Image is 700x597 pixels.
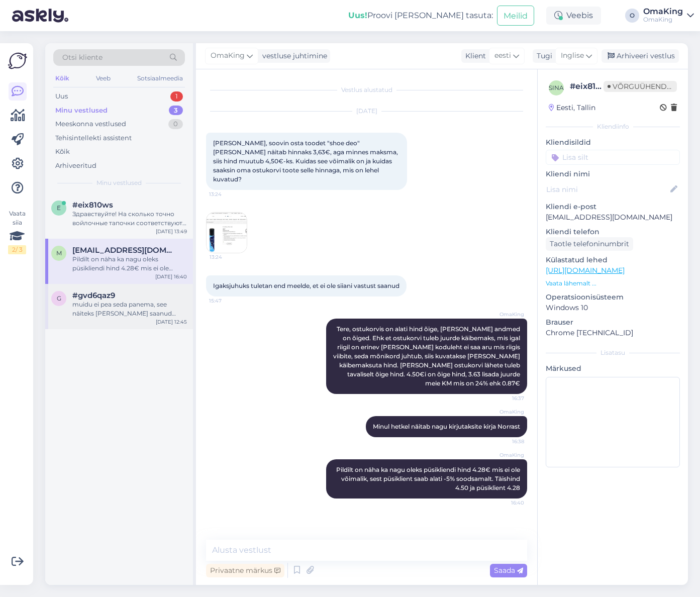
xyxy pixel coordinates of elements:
[55,120,126,128] font: Meeskonna vestlused
[96,179,142,186] font: Minu vestlused
[57,204,61,212] font: e
[56,249,62,257] font: m
[55,92,68,100] font: Uus
[546,292,624,302] font: Operatsioonisüsteem
[643,16,672,23] font: OmaKing
[561,51,584,60] font: Inglise
[367,11,493,20] font: Proovi [PERSON_NAME] tasuta:
[570,81,575,91] font: #
[546,184,668,195] input: Lisa nimi
[213,139,399,183] font: [PERSON_NAME], soovin osta toodet "shoe deo" [PERSON_NAME] näitab hinnaks 3,63€, aga minnes maksm...
[55,106,108,114] font: Minu vestlused
[175,92,178,100] font: 1
[72,245,211,255] font: [EMAIL_ADDRESS][DOMAIN_NAME]
[504,11,528,21] font: Meilid
[210,254,222,260] font: 13:24
[613,82,690,91] font: Võrguühenduseta
[173,120,178,128] font: 0
[72,291,115,300] span: #gvd6qaz9
[55,134,132,142] font: Tehisintellekti assistent
[546,213,672,222] font: [EMAIL_ADDRESS][DOMAIN_NAME]
[356,107,377,115] font: [DATE]
[156,319,187,325] font: [DATE] 12:45
[601,349,625,356] font: Lisatasu
[546,227,599,236] font: Kliendi telefon
[72,255,186,299] font: Pildilt on näha ka nagu oleks püsikliendi hind 4.28€ mis ei ole võimalik, sest püsiklient saab al...
[546,150,680,165] input: Lisa silt
[210,566,272,575] font: Privaatne märkus
[556,103,595,112] font: Eesti, Tallin
[72,210,186,236] font: Здравствуйте! На сколько точно войлочные тапочки соответствуют размеру ноги?
[511,500,524,506] font: 16:40
[57,294,61,302] font: g
[549,84,564,91] font: sina
[617,51,675,60] font: Arhiveeri vestlus
[55,147,70,155] font: Kõik
[156,228,187,235] font: [DATE] 13:49
[72,246,177,255] span: marina.mamutova@gmail.com
[546,255,608,264] font: Külastatud lehed
[643,8,694,24] a: OmaKingOmaKing
[72,290,115,300] font: #gvd6qaz9
[8,51,27,70] img: Askly logo
[546,169,590,178] font: Kliendi nimi
[373,423,520,430] font: Minul hetkel näitab nagu kirjutaksite kirja Norrast
[512,395,524,402] font: 16:37
[211,51,245,60] font: OmaKing
[546,202,596,211] font: Kliendi e-post
[550,239,629,248] font: Taotle telefoninumbrit
[499,452,524,458] font: OmaKing
[207,213,247,253] img: Manus
[575,81,613,91] font: eix810ws
[348,11,367,20] font: Uus!
[630,12,635,19] font: O
[174,106,178,114] font: 3
[643,7,683,16] font: OmaKing
[137,74,183,82] font: Sotsiaalmeedia
[546,266,625,275] a: [URL][DOMAIN_NAME]
[12,246,16,253] font: 2
[213,282,399,289] font: Igaksjuhuks tuletan end meelde, et ei ole siiani vastust saanud
[72,200,113,210] font: #eix810ws
[546,364,581,373] font: Märkused
[209,191,222,197] font: 13:24
[341,86,392,93] font: Vestlus alustatud
[62,53,103,62] font: Otsi kliente
[546,328,633,337] font: Chrome [TECHNICAL_ID]
[155,273,187,280] font: [DATE] 16:40
[336,466,522,491] font: Pildilt on näha ka nagu oleks püsikliendi hind 4.28€ mis ei ole võimalik, sest püsiklient saab al...
[566,11,593,20] font: Veebis
[494,566,515,575] font: Saada
[512,438,524,445] font: 16:38
[546,138,591,147] font: Kliendisildid
[333,325,522,387] font: Tere, ostukorvis on alati hind õige, [PERSON_NAME] andmed on õiged. Ehk et ostukorvi tuleb juurde...
[494,51,511,60] font: eesti
[499,311,524,318] font: OmaKing
[465,51,486,60] font: Klient
[546,303,588,312] font: Windows 10
[96,74,111,82] font: Veeb
[597,123,629,130] font: Kliendiinfo
[497,6,534,25] button: Meilid
[9,210,26,226] font: Vaata siia
[16,246,23,253] font: / 3
[262,51,327,60] font: vestluse juhtimine
[499,409,524,415] font: OmaKing
[72,301,176,335] font: muidu ei pea seda panema, see näiteks [PERSON_NAME] saanud kinkekaardi või mõne muu sooduskoodi
[55,74,69,82] font: Kõik
[537,51,552,60] font: Tugi
[546,318,573,327] font: Brauser
[55,161,96,169] font: Arhiveeritud
[209,297,222,304] font: 15:47
[546,279,596,287] font: Vaata lähemalt ...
